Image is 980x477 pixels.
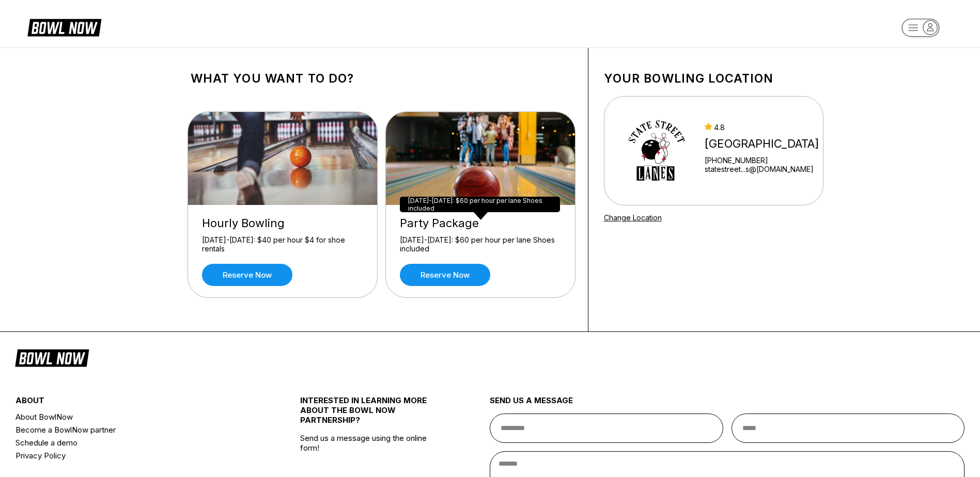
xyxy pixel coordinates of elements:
[15,449,253,462] a: Privacy Policy
[386,112,576,205] img: Party Package
[400,197,560,212] div: [DATE]-[DATE]: $60 per hour per lane Shoes included
[705,156,819,165] div: [PHONE_NUMBER]
[15,410,253,423] a: About BowlNow
[705,165,819,173] a: statestreet...s@[DOMAIN_NAME]
[15,395,253,410] div: about
[202,264,292,286] a: Reserve now
[191,71,572,86] h1: What you want to do?
[604,71,823,86] h1: Your bowling location
[490,395,965,414] div: send us a message
[604,213,662,222] a: Change Location
[400,235,561,253] div: [DATE]-[DATE]: $60 per hour per lane Shoes included
[202,235,363,253] div: [DATE]-[DATE]: $40 per hour $4 for shoe rentals
[15,436,253,449] a: Schedule a demo
[188,112,378,205] img: Hourly Bowling
[202,216,363,230] div: Hourly Bowling
[618,112,695,189] img: State Street Lanes
[400,264,490,286] a: Reserve now
[705,123,819,132] div: 4.8
[300,395,443,433] div: INTERESTED IN LEARNING MORE ABOUT THE BOWL NOW PARTNERSHIP?
[400,216,561,230] div: Party Package
[705,137,819,151] div: [GEOGRAPHIC_DATA]
[15,423,253,436] a: Become a BowlNow partner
